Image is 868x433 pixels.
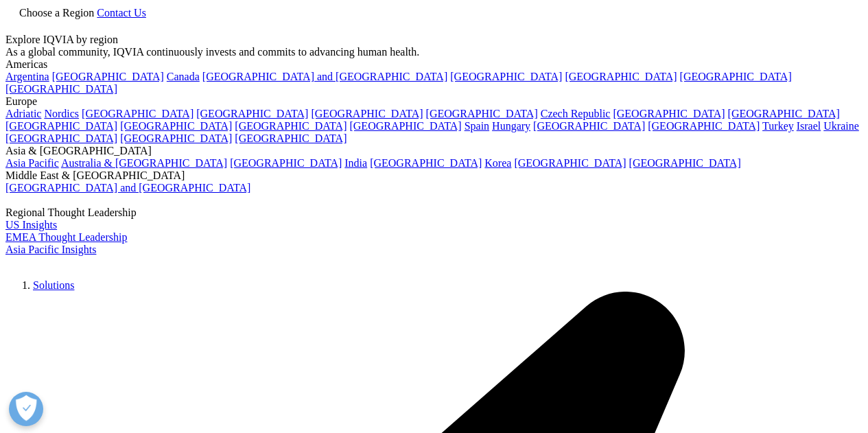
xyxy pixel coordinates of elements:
a: [GEOGRAPHIC_DATA] [235,120,347,132]
a: [GEOGRAPHIC_DATA] [680,71,792,82]
a: Argentina [5,71,49,82]
a: Spain [465,120,489,132]
a: [GEOGRAPHIC_DATA] [613,108,725,119]
a: [GEOGRAPHIC_DATA] [349,120,461,132]
a: Korea [484,157,511,169]
a: [GEOGRAPHIC_DATA] [82,108,193,119]
div: Americas [5,58,863,71]
a: Solutions [33,279,74,291]
a: Israel [797,120,821,132]
a: [GEOGRAPHIC_DATA] [370,157,482,169]
a: [GEOGRAPHIC_DATA] [5,132,117,144]
a: [GEOGRAPHIC_DATA] [52,71,164,82]
a: Czech Republic [541,108,611,119]
a: [GEOGRAPHIC_DATA] and [GEOGRAPHIC_DATA] [5,182,250,194]
a: [GEOGRAPHIC_DATA] [629,157,741,169]
a: [GEOGRAPHIC_DATA] [565,71,677,82]
a: [GEOGRAPHIC_DATA] [426,108,538,119]
a: [GEOGRAPHIC_DATA] [450,71,562,82]
div: Explore IQVIA by region [5,34,863,46]
div: As a global community, IQVIA continuously invests and commits to advancing human health. [5,46,863,58]
a: Nordics [44,108,79,119]
a: [GEOGRAPHIC_DATA] [311,108,423,119]
a: Ukraine [823,120,859,132]
a: Contact Us [97,7,146,19]
a: [GEOGRAPHIC_DATA] [120,132,232,144]
a: Australia & [GEOGRAPHIC_DATA] [61,157,227,169]
a: [GEOGRAPHIC_DATA] [5,120,117,132]
div: Middle East & [GEOGRAPHIC_DATA] [5,169,863,182]
span: Choose a Region [19,7,94,19]
div: Europe [5,95,863,108]
a: [GEOGRAPHIC_DATA] [235,132,347,144]
button: Open Preferences [9,392,43,426]
a: India [344,157,367,169]
a: EMEA Thought Leadership [5,231,127,243]
a: Canada [167,71,200,82]
a: [GEOGRAPHIC_DATA] [514,157,626,169]
a: [GEOGRAPHIC_DATA] [5,83,117,95]
a: [GEOGRAPHIC_DATA] [728,108,840,119]
div: Asia & [GEOGRAPHIC_DATA] [5,145,863,157]
a: [GEOGRAPHIC_DATA] [196,108,308,119]
a: Asia Pacific [5,157,59,169]
a: [GEOGRAPHIC_DATA] and [GEOGRAPHIC_DATA] [202,71,447,82]
a: US Insights [5,219,57,231]
a: [GEOGRAPHIC_DATA] [230,157,342,169]
a: Adriatic [5,108,41,119]
a: Turkey [762,120,794,132]
a: Asia Pacific Insights [5,244,96,255]
a: [GEOGRAPHIC_DATA] [120,120,232,132]
a: Hungary [492,120,530,132]
a: [GEOGRAPHIC_DATA] [533,120,645,132]
a: [GEOGRAPHIC_DATA] [648,120,760,132]
div: Regional Thought Leadership [5,207,863,219]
